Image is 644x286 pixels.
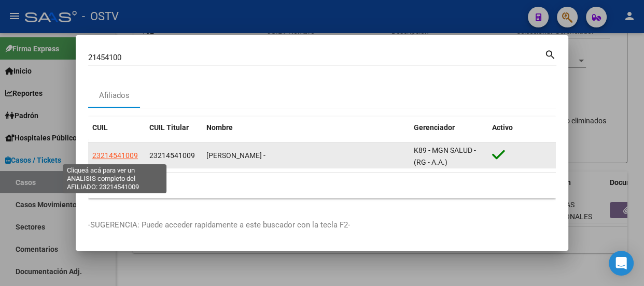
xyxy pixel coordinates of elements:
[149,151,195,160] span: 23214541009
[414,146,476,166] span: K89 - MGN SALUD - (RG - A.A.)
[488,117,556,139] datatable-header-cell: Activo
[609,251,634,276] div: Open Intercom Messenger
[492,123,513,132] span: Activo
[206,150,405,162] div: [PERSON_NAME] -
[88,117,145,139] datatable-header-cell: CUIL
[92,151,138,160] span: 23214541009
[410,117,488,139] datatable-header-cell: Gerenciador
[88,173,556,198] div: 1 total
[414,123,455,132] span: Gerenciador
[92,123,108,132] span: CUIL
[88,219,556,231] p: -SUGERENCIA: Puede acceder rapidamente a este buscador con la tecla F2-
[202,117,410,139] datatable-header-cell: Nombre
[544,48,556,60] mat-icon: search
[149,123,189,132] span: CUIL Titular
[206,123,233,132] span: Nombre
[99,90,130,102] div: Afiliados
[145,117,202,139] datatable-header-cell: CUIL Titular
